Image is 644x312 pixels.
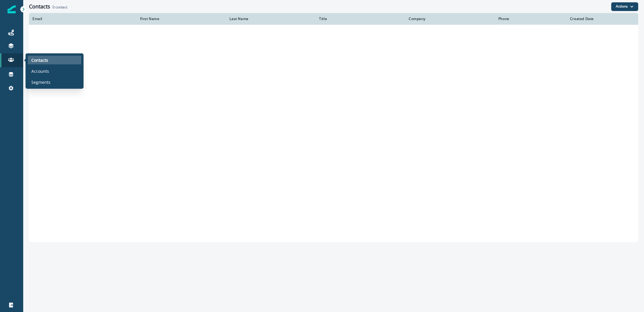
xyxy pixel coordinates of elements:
h2: contact [53,5,67,9]
h1: Contacts [29,3,50,10]
img: Inflection [8,5,16,13]
div: Phone [498,17,563,21]
div: Company [409,17,491,21]
p: Accounts [31,68,49,74]
a: Accounts [28,67,81,75]
div: First Name [140,17,223,21]
a: Contacts [28,56,81,64]
span: 0 [53,5,55,10]
p: Contacts [31,57,48,63]
p: Segments [31,79,50,85]
div: Title [319,17,402,21]
a: Segments [28,78,81,86]
div: Email [32,17,133,21]
div: Created Date [570,17,635,21]
div: Last Name [229,17,312,21]
button: Actions [611,2,638,11]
